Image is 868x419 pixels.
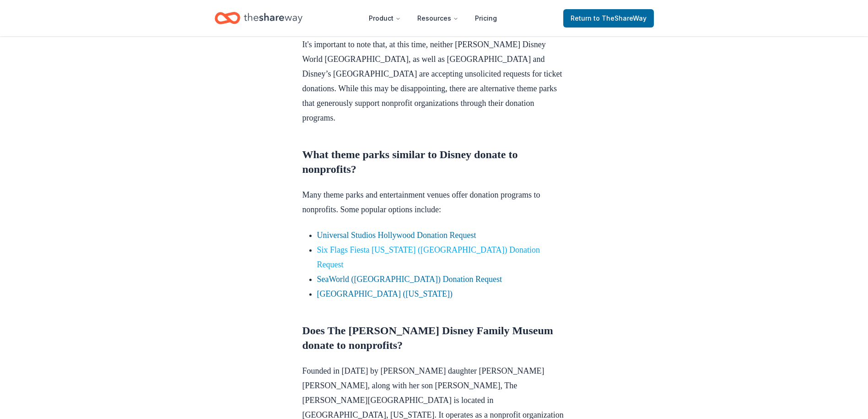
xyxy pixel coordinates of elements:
[317,289,453,298] a: [GEOGRAPHIC_DATA] ([US_STATE])
[302,187,566,217] p: Many theme parks and entertainment venues offer donation programs to nonprofits. Some popular opt...
[361,9,408,28] button: Product
[563,9,654,28] a: Returnto TheShareWay
[571,13,647,24] span: Return
[317,275,502,284] a: SeaWorld ([GEOGRAPHIC_DATA]) Donation Request
[593,14,647,22] span: to TheShareWay
[361,7,504,29] nav: Main
[317,231,476,240] a: Universal Studios Hollywood Donation Request
[215,7,302,29] a: Home
[317,245,540,269] a: Six Flags Fiesta [US_STATE] ([GEOGRAPHIC_DATA]) Donation Request
[302,147,566,176] h2: What theme parks similar to Disney donate to nonprofits?
[468,9,504,28] a: Pricing
[302,37,566,125] p: It's important to note that, at this time, neither [PERSON_NAME] Disney World [GEOGRAPHIC_DATA], ...
[410,9,466,28] button: Resources
[302,323,566,353] h2: Does The [PERSON_NAME] Disney Family Museum donate to nonprofits?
